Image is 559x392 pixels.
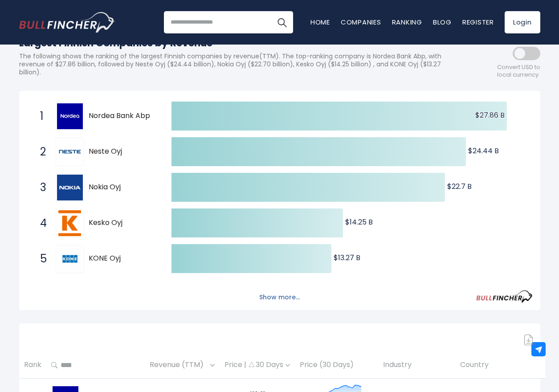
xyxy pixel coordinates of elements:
text: $14.25 B [345,217,373,227]
span: Kesko Oyj [89,218,156,228]
text: $22.7 B [447,181,472,192]
a: Login [505,11,540,33]
p: The following shows the ranking of the largest Finnish companies by revenue(TTM). The top-ranking... [19,52,460,77]
text: $13.27 B [334,253,360,263]
span: 3 [36,180,45,195]
a: Companies [341,17,381,27]
span: 1 [36,109,45,124]
img: KONE Oyj [57,246,83,272]
div: Price | 30 Days [224,360,290,370]
span: Revenue (TTM) [150,358,208,372]
span: 2 [36,144,45,159]
th: Industry [378,352,455,379]
span: Nokia Oyj [89,183,156,192]
a: Blog [433,17,452,27]
a: Ranking [392,17,422,27]
span: 4 [36,216,45,231]
span: KONE Oyj [89,254,156,263]
span: 5 [36,251,45,266]
a: Home [310,17,330,27]
button: Search [271,11,293,33]
text: $27.86 B [475,110,504,120]
text: $24.44 B [468,146,499,156]
span: Convert USD to local currency [497,64,540,79]
th: Country [455,352,545,379]
th: Price (30 Days) [295,352,378,379]
span: Nordea Bank Abp [89,111,156,121]
img: Nokia Oyj [57,175,83,200]
img: Neste Oyj [57,145,83,158]
a: Go to homepage [19,12,115,33]
img: Bullfincher logo [19,12,115,33]
img: Nordea Bank Abp [57,103,83,129]
th: Rank [19,352,46,379]
img: Kesko Oyj [58,210,82,236]
button: Show more... [254,290,305,305]
span: Neste Oyj [89,147,156,156]
a: Register [462,17,494,27]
